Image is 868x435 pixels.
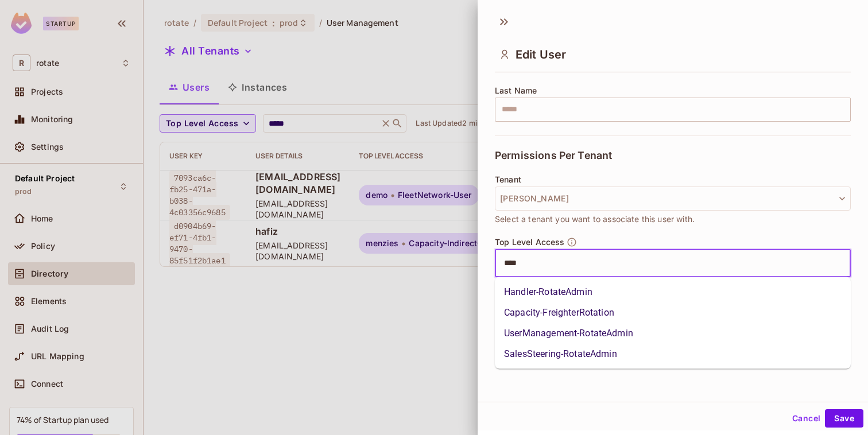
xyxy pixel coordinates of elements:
[495,302,851,323] li: Capacity-FreighterRotation
[495,238,564,247] span: Top Level Access
[495,282,851,302] li: Handler-RotateAdmin
[495,323,851,344] li: UserManagement-RotateAdmin
[788,409,825,428] button: Cancel
[844,262,847,264] button: Close
[495,86,537,95] span: Last Name
[495,175,521,184] span: Tenant
[825,409,863,428] button: Save
[495,150,612,161] span: Permissions Per Tenant
[495,187,851,211] button: [PERSON_NAME]
[516,48,566,61] span: Edit User
[495,344,851,364] li: SalesSteering-RotateAdmin
[495,213,695,226] span: Select a tenant you want to associate this user with.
